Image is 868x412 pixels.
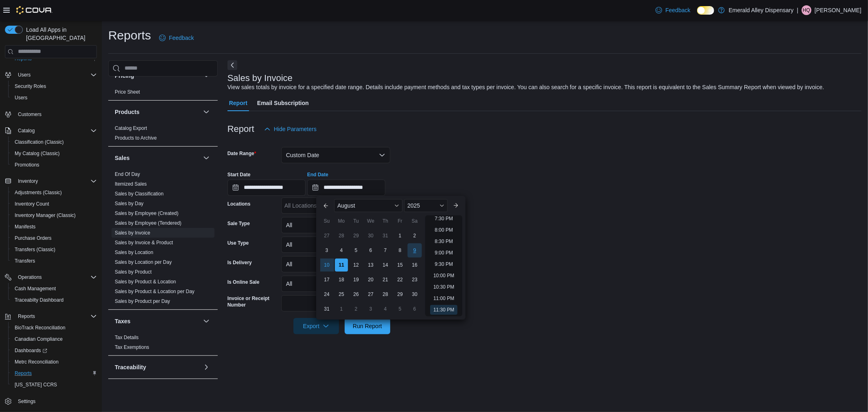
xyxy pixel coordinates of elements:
[15,94,27,101] span: Users
[115,181,147,187] span: Itemized Sales
[11,81,49,91] a: Security Roles
[353,322,382,330] span: Run Report
[307,171,328,178] label: End Date
[15,83,46,90] span: Security Roles
[227,220,250,227] label: Sale Type
[8,148,100,159] button: My Catalog (Classic)
[11,81,97,91] span: Security Roles
[227,279,260,285] label: Is Online Sale
[431,214,456,224] li: 7:30 PM
[115,200,144,207] span: Sales by Day
[408,302,421,316] div: day-6
[115,269,152,275] span: Sales by Product
[229,95,247,111] span: Report
[320,273,333,286] div: day-17
[335,244,348,257] div: day-4
[11,380,60,390] a: [US_STATE] CCRS
[108,123,218,146] div: Products
[115,278,176,285] span: Sales by Product & Location
[697,6,714,15] input: Dark Mode
[11,137,67,147] a: Classification (Classic)
[115,363,146,371] h3: Traceability
[11,357,97,367] span: Metrc Reconciliation
[803,5,810,15] span: HQ
[350,244,363,257] div: day-5
[15,285,56,292] span: Cash Management
[11,256,38,266] a: Transfers
[115,108,200,116] button: Products
[23,26,97,42] span: Load All Apps in [GEOGRAPHIC_DATA]
[18,398,35,405] span: Settings
[449,199,462,212] button: Next month
[281,256,390,272] button: All
[115,154,200,162] button: Sales
[115,298,170,304] a: Sales by Product per Day
[281,237,390,253] button: All
[15,109,97,119] span: Customers
[2,395,100,407] button: Settings
[320,259,333,272] div: day-10
[15,347,47,354] span: Dashboards
[430,271,457,281] li: 10:00 PM
[394,215,407,228] div: Fr
[350,259,363,272] div: day-12
[11,188,65,197] a: Adjustments (Classic)
[115,288,195,295] span: Sales by Product & Location per Day
[15,70,97,80] span: Users
[320,288,333,301] div: day-24
[11,160,97,170] span: Promotions
[2,69,100,81] button: Users
[8,92,100,103] button: Users
[335,229,348,242] div: day-28
[11,346,50,355] a: Dashboards
[108,333,218,355] div: Taxes
[115,220,181,226] a: Sales by Employee (Tendered)
[334,199,402,212] div: Button. Open the month selector. August is currently selected.
[15,162,39,168] span: Promotions
[15,176,97,186] span: Inventory
[8,356,100,368] button: Metrc Reconciliation
[227,180,306,196] input: Press the down key to open a popover containing a calendar.
[115,344,149,350] a: Tax Exemptions
[15,297,63,303] span: Traceabilty Dashboard
[293,318,339,334] button: Export
[115,249,153,256] span: Sales by Location
[379,273,392,286] div: day-21
[394,288,407,301] div: day-29
[201,362,211,372] button: Traceability
[115,154,130,162] h3: Sales
[320,215,333,228] div: Su
[108,87,218,100] div: Pricing
[729,5,794,15] p: Emerald Alley Dispensary
[379,302,392,316] div: day-4
[394,259,407,272] div: day-15
[227,124,254,134] h3: Report
[11,222,97,232] span: Manifests
[2,175,100,187] button: Inventory
[274,125,317,133] span: Hide Parameters
[394,229,407,242] div: day-1
[115,210,179,216] a: Sales by Employee (Created)
[115,335,139,340] a: Tax Details
[802,5,811,15] div: Hunter Quinten
[115,259,172,265] a: Sales by Location per Day
[379,259,392,272] div: day-14
[115,135,157,141] a: Products to Archive
[8,294,100,306] button: Traceabilty Dashboard
[115,269,152,275] a: Sales by Product
[11,199,52,209] a: Inventory Count
[11,334,66,344] a: Canadian Compliance
[115,125,147,131] a: Catalog Export
[115,171,140,178] span: End Of Day
[11,93,31,103] a: Users
[15,272,45,282] button: Operations
[319,199,332,212] button: Previous Month
[15,311,38,321] button: Reports
[115,135,157,141] span: Products to Archive
[431,225,456,235] li: 8:00 PM
[379,229,392,242] div: day-31
[115,239,173,246] span: Sales by Invoice & Product
[11,284,97,294] span: Cash Management
[8,136,100,148] button: Classification (Classic)
[652,2,693,18] a: Feedback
